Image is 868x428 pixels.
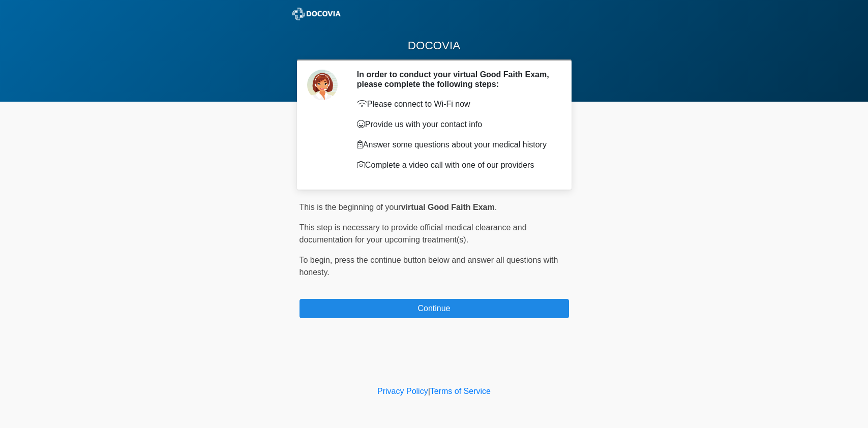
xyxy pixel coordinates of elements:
h1: DOCOVIA [292,37,577,55]
a: | [428,387,430,395]
img: Agent Avatar [307,70,338,100]
h2: In order to conduct your virtual Good Faith Exam, please complete the following steps: [357,70,554,89]
span: This step is necessary to provide official medical clearance and documentation for your upcoming ... [300,223,527,244]
span: To begin, [300,256,335,264]
span: This is the beginning of your [300,203,401,211]
span: press the continue button below and answer all questions with honesty. [300,256,558,277]
p: Complete a video call with one of our providers [357,159,554,171]
a: Terms of Service [430,387,491,395]
p: Provide us with your contact info [357,118,554,131]
button: Continue [300,299,569,318]
span: . [495,203,497,211]
p: Answer some questions about your medical history [357,139,554,151]
p: Please connect to Wi-Fi now [357,98,554,110]
a: Privacy Policy [377,387,428,395]
img: ABC Med Spa- GFEase Logo [289,8,344,20]
strong: virtual Good Faith Exam [401,203,495,211]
